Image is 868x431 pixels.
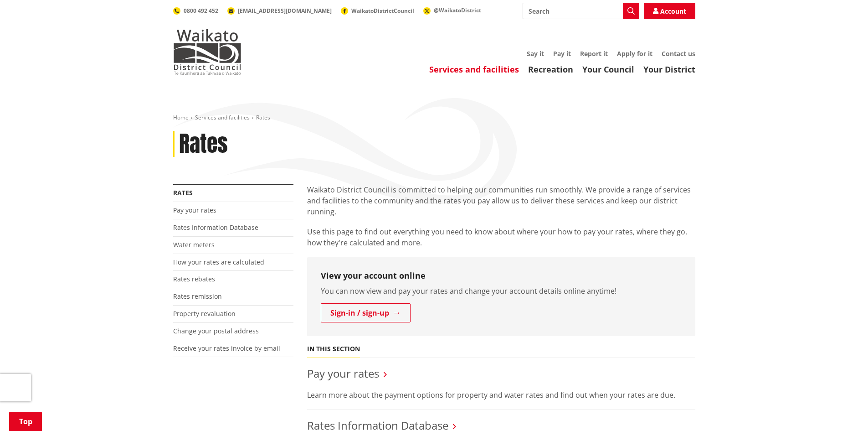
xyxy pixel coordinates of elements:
[528,64,573,75] a: Recreation
[173,223,258,232] a: Rates Information Database
[238,7,332,15] span: [EMAIL_ADDRESS][DOMAIN_NAME]
[321,271,682,281] h3: View your account online
[423,6,481,14] a: @WaikatoDistrict
[580,49,608,58] a: Report it
[429,64,519,75] a: Services and facilities
[173,309,236,318] a: Property revaluation
[9,412,42,431] a: Top
[173,292,222,301] a: Rates remission
[523,3,639,19] input: Search input
[307,345,360,353] h5: In this section
[173,258,264,266] a: How your rates are calculated
[341,7,414,15] a: WaikatoDistrictCouncil
[662,49,695,58] a: Contact us
[173,327,259,335] a: Change your postal address
[179,131,228,157] h1: Rates
[307,366,379,381] a: Pay your rates
[173,7,218,15] a: 0800 492 452
[582,64,634,75] a: Your Council
[307,226,695,248] p: Use this page to find out everything you need to know about where your how to pay your rates, whe...
[173,29,241,75] img: Waikato District Council - Te Kaunihera aa Takiwaa o Waikato
[434,6,481,14] span: @WaikatoDistrict
[173,188,193,197] a: Rates
[173,206,216,214] a: Pay your rates
[351,7,414,15] span: WaikatoDistrictCouncil
[173,114,695,122] nav: breadcrumb
[184,7,218,15] span: 0800 492 452
[173,114,189,121] a: Home
[173,275,215,283] a: Rates rebates
[173,240,215,249] a: Water meters
[173,344,280,353] a: Receive your rates invoice by email
[227,7,332,15] a: [EMAIL_ADDRESS][DOMAIN_NAME]
[553,49,571,58] a: Pay it
[307,389,695,400] p: Learn more about the payment options for property and water rates and find out when your rates ar...
[527,49,544,58] a: Say it
[644,3,695,19] a: Account
[643,64,695,75] a: Your District
[617,49,652,58] a: Apply for it
[321,286,682,296] p: You can now view and pay your rates and change your account details online anytime!
[307,184,695,217] p: Waikato District Council is committed to helping our communities run smoothly. We provide a range...
[195,114,250,121] a: Services and facilities
[321,303,411,322] a: Sign-in / sign-up
[256,114,270,121] span: Rates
